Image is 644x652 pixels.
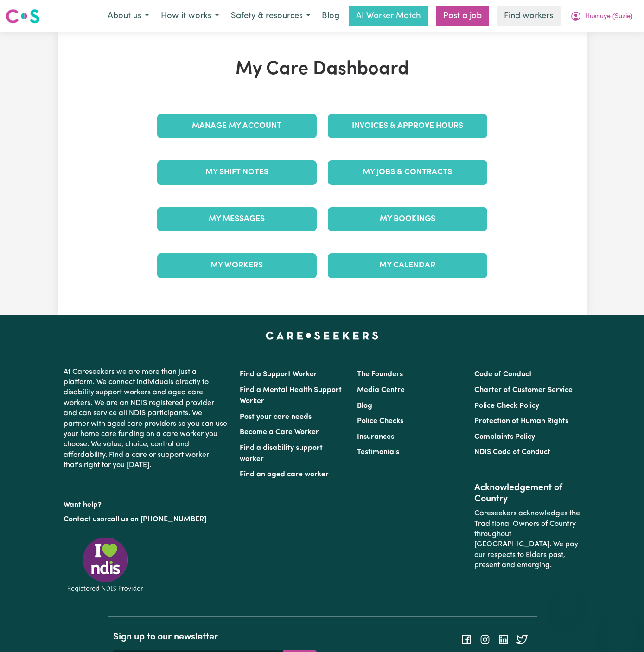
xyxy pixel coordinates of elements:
[240,413,312,421] a: Post your care needs
[474,386,573,394] a: Charter of Customer Service
[64,363,229,475] p: At Careseekers we are more than just a platform. We connect individuals directly to disability su...
[349,6,428,26] a: AI Worker Match
[461,636,472,643] a: Follow Careseekers on Facebook
[157,253,317,278] a: My Workers
[240,386,342,405] a: Find a Mental Health Support Worker
[328,253,487,278] a: My Calendar
[113,632,317,643] h2: Sign up to our newsletter
[240,444,323,463] a: Find a disability support worker
[155,6,225,26] button: How it works
[585,12,632,22] span: Husnuye (Suzie)
[479,636,491,643] a: Follow Careseekers on Instagram
[64,516,100,523] a: Contact us
[225,6,316,26] button: Safety & resources
[474,371,532,378] a: Code of Conduct
[557,593,576,611] iframe: Close message
[357,386,405,394] a: Media Centre
[357,449,399,456] a: Testimonials
[240,429,319,436] a: Become a Care Worker
[64,511,229,528] p: or
[474,418,568,425] a: Protection of Human Rights
[316,6,345,26] a: Blog
[64,536,147,594] img: Registered NDIS provider
[328,160,487,184] a: My Jobs & Contracts
[157,160,317,184] a: My Shift Notes
[357,433,394,441] a: Insurances
[240,471,329,478] a: Find an aged care worker
[607,615,637,645] iframe: Button to launch messaging window
[516,636,528,643] a: Follow Careseekers on Twitter
[266,332,378,339] a: Careseekers home page
[157,114,317,138] a: Manage My Account
[564,6,638,26] button: My Account
[498,636,509,643] a: Follow Careseekers on LinkedIn
[436,6,489,26] a: Post a job
[157,207,317,231] a: My Messages
[357,402,372,410] a: Blog
[152,58,493,81] h1: My Care Dashboard
[474,505,580,574] p: Careseekers acknowledges the Traditional Owners of Country throughout [GEOGRAPHIC_DATA]. We pay o...
[240,371,317,378] a: Find a Support Worker
[102,6,155,26] button: About us
[474,402,539,410] a: Police Check Policy
[474,449,550,456] a: NDIS Code of Conduct
[6,6,40,27] a: Careseekers logo
[357,371,403,378] a: The Founders
[474,433,535,441] a: Complaints Policy
[357,418,403,425] a: Police Checks
[328,114,487,138] a: Invoices & Approve Hours
[107,516,206,523] a: call us on [PHONE_NUMBER]
[497,6,561,26] a: Find workers
[64,496,229,510] p: Want help?
[474,482,580,505] h2: Acknowledgement of Country
[6,8,40,25] img: Careseekers logo
[328,207,487,231] a: My Bookings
